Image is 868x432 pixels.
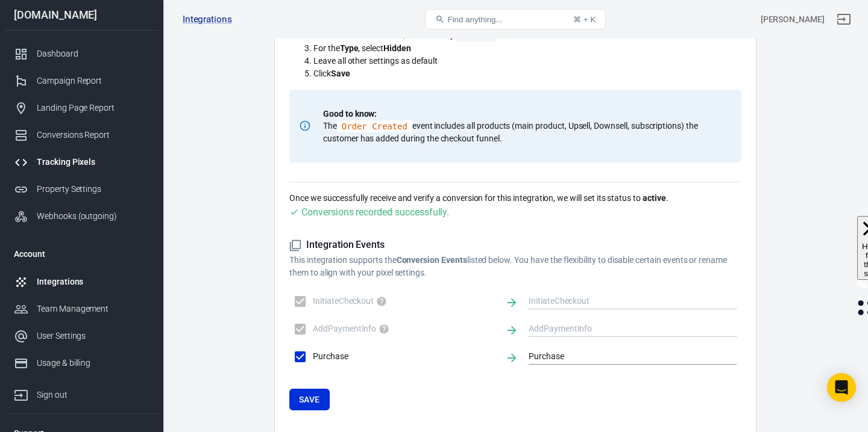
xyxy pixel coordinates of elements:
strong: Conversion Events [397,255,467,265]
a: Webhooks (outgoing) [4,203,159,230]
div: Integrations [37,276,149,288]
p: The event includes all products (main product, Upsell, Downsell, subscriptions) the customer has ... [323,108,727,144]
strong: Hidden [383,43,411,53]
svg: The InitiateCheckout event is automatically collected by the Anytrack tracking tag. [376,296,387,307]
a: Integrations [183,13,232,26]
div: User Settings [37,330,149,342]
a: Sign out [829,5,858,34]
strong: Label [382,30,404,40]
li: For the , select [313,42,741,55]
a: Integrations [4,268,159,295]
div: [DOMAIN_NAME] [4,10,159,20]
div: Open Intercom Messenger [827,373,856,402]
a: User Settings [4,322,159,350]
a: Property Settings [4,176,159,203]
a: Dashboard [4,40,159,67]
span: Purchase [313,350,495,363]
button: Save [289,389,330,411]
strong: Save [331,69,350,78]
h5: Integration Events [289,239,741,251]
strong: Name [345,30,368,40]
svg: The AddPaymentInfo event is automatically collected by the Anytrack tracking tag. [379,324,389,335]
div: Usage & billing [37,357,149,369]
div: Dashboard [37,48,149,60]
div: Conversions Report [37,129,149,141]
p: This integration supports the listed below. You have the flexibility to disable certain events or... [289,254,741,279]
input: AddPaymentInfo [529,321,737,336]
a: Conversions Report [4,122,159,149]
a: Campaign Report [4,67,159,94]
strong: active [643,193,666,203]
div: Tracking Pixels [37,156,149,168]
strong: Good to know: [323,109,377,119]
div: Landing Page Report [37,102,149,114]
div: Account id: NKyQAscM [761,13,825,26]
p: Once we successfully receive and verify a conversion for this integration, we will set its status... [289,192,741,205]
div: Webhooks (outgoing) [37,210,149,223]
div: Campaign Report [37,75,149,87]
strong: Type [340,43,359,53]
li: Click [313,67,741,80]
div: Team Management [37,303,149,315]
div: ⌘ + K [573,15,596,24]
a: Tracking Pixels [4,149,159,176]
input: InitiateCheckout [529,294,737,309]
div: Conversions recorded successfully. [301,205,449,220]
button: Find anything...⌘ + K [425,9,606,29]
li: Account [4,239,159,268]
span: Find anything... [447,15,502,24]
code: Click to copy [337,120,412,132]
a: Team Management [4,295,159,322]
a: Landing Page Report [4,94,159,122]
span: InitiateCheckout [313,295,495,307]
a: Usage & billing [4,350,159,377]
li: Leave all other settings as default [313,55,741,67]
div: Property Settings [37,183,149,196]
span: AddPaymentInfo [313,322,495,335]
input: Purchase [529,349,719,364]
a: Sign out [4,377,159,409]
div: Sign out [37,389,149,401]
